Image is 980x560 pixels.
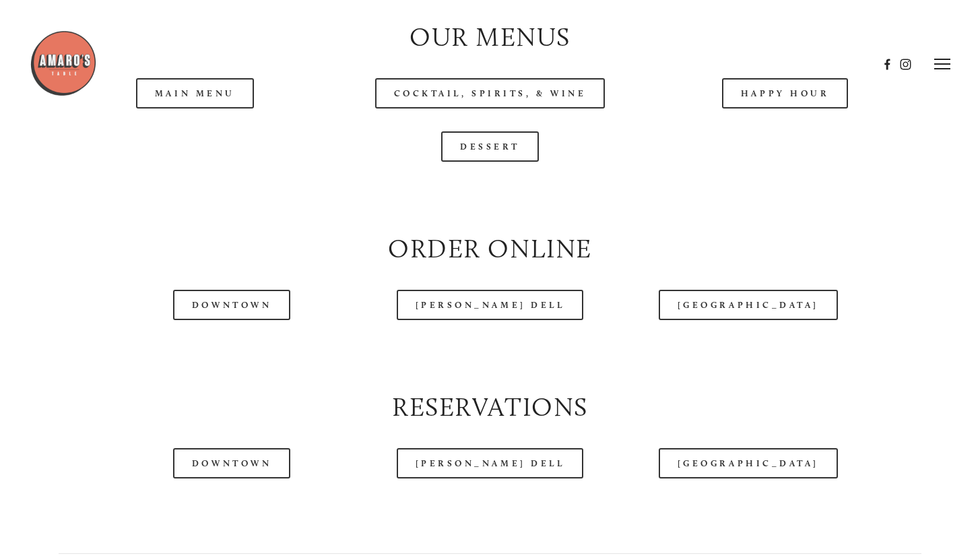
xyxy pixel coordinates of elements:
a: Downtown [173,448,290,478]
h2: Order Online [59,230,921,267]
a: [GEOGRAPHIC_DATA] [659,290,838,320]
a: [PERSON_NAME] Dell [397,448,584,478]
img: Amaro's Table [30,30,97,97]
a: [GEOGRAPHIC_DATA] [659,448,838,478]
a: Dessert [441,131,539,162]
h2: Reservations [59,389,921,425]
a: Downtown [173,290,290,320]
a: [PERSON_NAME] Dell [397,290,584,320]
